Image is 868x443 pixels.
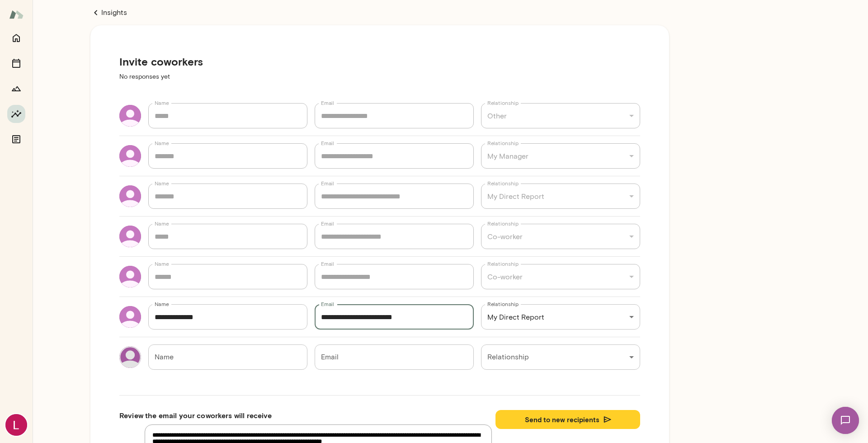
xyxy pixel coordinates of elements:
[155,179,169,187] label: Name
[495,410,640,429] button: Send to new recipients
[321,260,334,268] label: Email
[321,220,334,227] label: Email
[487,179,519,187] label: Relationship
[155,139,169,147] label: Name
[487,300,519,308] label: Relationship
[481,304,640,330] div: My Direct Report
[487,139,519,147] label: Relationship
[7,105,25,123] button: Insights
[7,29,25,47] button: Home
[7,130,25,148] button: Documents
[481,184,640,209] div: My Direct Report
[321,300,334,308] label: Email
[321,179,334,187] label: Email
[155,300,169,308] label: Name
[487,260,519,268] label: Relationship
[9,6,24,23] img: Mento
[481,224,640,249] div: Co-worker
[321,139,334,147] label: Email
[481,264,640,289] div: Co-worker
[7,80,25,98] button: Growth Plan
[487,99,519,107] label: Relationship
[119,410,492,421] h6: Review the email your coworkers will receive
[155,99,169,107] label: Name
[487,220,519,227] label: Relationship
[481,143,640,169] div: My Manager
[481,103,640,128] div: Other
[321,99,334,107] label: Email
[119,54,640,69] h5: Invite coworkers
[7,54,25,72] button: Sessions
[155,260,169,268] label: Name
[5,414,27,436] img: Logan Bestwick
[119,72,640,81] p: No responses yet
[90,7,669,18] a: Insights
[155,220,169,227] label: Name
